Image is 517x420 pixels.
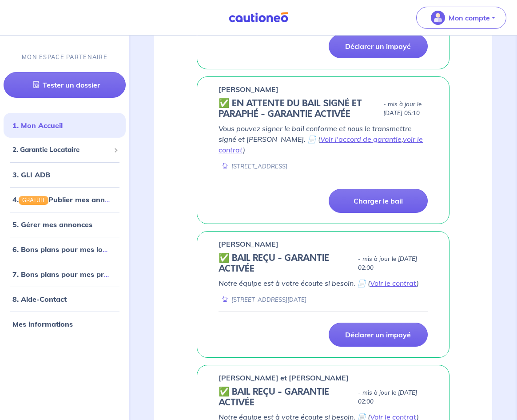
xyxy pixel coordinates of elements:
[4,165,126,183] div: 3. GLI ADB
[12,319,73,328] a: Mes informations
[219,296,306,304] div: [STREET_ADDRESS][DATE]
[4,315,126,332] div: Mes informations
[329,189,428,213] a: Charger le bail
[12,244,130,253] a: 6. Bons plans pour mes locataires
[12,220,92,228] a: 5. Gérer mes annonces
[219,387,354,408] h5: ✅ BAIL REÇU - GARANTIE ACTIVÉE
[383,100,428,118] p: - mis à jour le [DATE] 05:10
[329,323,428,347] a: Déclarer un impayé
[4,290,126,308] div: 8. Aide-Contact
[219,124,423,154] em: Vous pouvez signer le bail conforme et nous le transmettre signé et [PERSON_NAME]. 📄 ( , )
[4,72,126,98] a: Tester un dossier
[219,253,428,274] div: state: CONTRACT-VALIDATED, Context: IN-MANAGEMENT,IS-GL-CAUTION
[4,240,126,258] div: 6. Bons plans pour mes locataires
[320,135,402,144] a: Voir l'accord de garantie
[12,145,110,155] span: 2. Garantie Locataire
[345,330,411,339] p: Déclarer un impayé
[12,170,50,179] a: 3. GLI ADB
[4,190,126,208] div: 4.GRATUITPublier mes annonces
[4,265,126,283] div: 7. Bons plans pour mes propriétaires
[219,84,278,95] p: [PERSON_NAME]
[219,162,287,171] div: [STREET_ADDRESS]
[12,121,63,130] a: 1. Mon Accueil
[416,7,506,29] button: illu_account_valid_menu.svgMon compte
[219,372,349,383] p: [PERSON_NAME] et [PERSON_NAME]
[12,269,141,278] a: 7. Bons plans pour mes propriétaires
[219,279,419,288] em: Notre équipe est à votre écoute si besoin. 📄 ( )
[219,253,354,274] h5: ✅ BAIL REÇU - GARANTIE ACTIVÉE
[219,98,380,120] h5: ✅️️️ EN ATTENTE DU BAIL SIGNÉ ET PARAPHÉ - GARANTIE ACTIVÉE
[354,196,403,205] p: Charger le bail
[358,255,428,272] p: - mis à jour le [DATE] 02:00
[370,279,417,288] a: Voir le contrat
[345,42,411,51] p: Déclarer un impayé
[219,239,278,249] p: [PERSON_NAME]
[431,11,445,25] img: illu_account_valid_menu.svg
[358,388,428,406] p: - mis à jour le [DATE] 02:00
[22,53,107,61] p: MON ESPACE PARTENAIRE
[12,294,67,303] a: 8. Aide-Contact
[219,135,423,154] a: voir le contrat
[219,98,428,120] div: state: CONTRACT-SIGNED, Context: FINISHED,IS-GL-CAUTION
[4,141,126,159] div: 2. Garantie Locataire
[225,12,292,23] img: Cautioneo
[219,387,428,408] div: state: CONTRACT-VALIDATED, Context: IN-MANAGEMENT,IS-GL-CAUTION
[4,116,126,134] div: 1. Mon Accueil
[4,215,126,233] div: 5. Gérer mes annonces
[449,12,490,23] p: Mon compte
[329,34,428,58] a: Déclarer un impayé
[12,195,125,204] a: 4.GRATUITPublier mes annonces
